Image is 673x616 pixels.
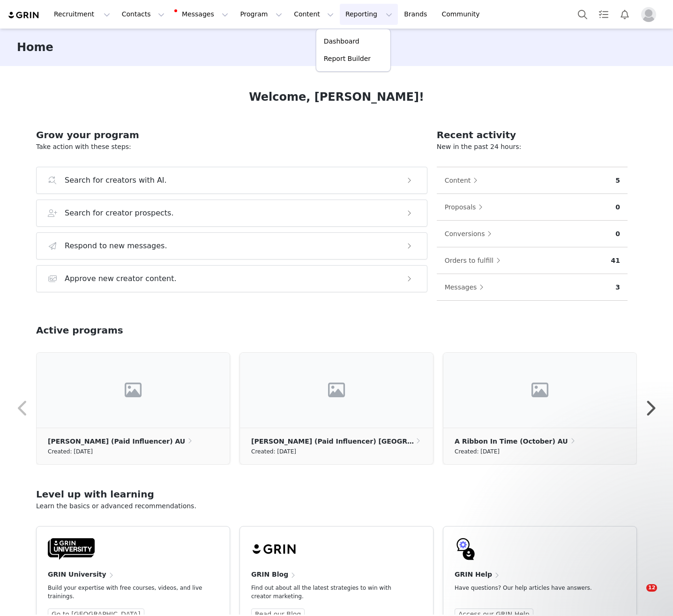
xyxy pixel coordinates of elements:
button: Profile [636,7,666,22]
a: Tasks [593,4,614,25]
button: Search [572,4,593,25]
img: grin-logo-black.svg [251,538,298,560]
p: [PERSON_NAME] (Paid Influencer) [GEOGRAPHIC_DATA] [251,436,414,446]
h3: Search for creator prospects. [65,208,174,219]
p: Report Builder [324,54,371,64]
p: 41 [611,256,620,266]
button: Search for creator prospects. [36,200,427,227]
iframe: Intercom live chat [627,584,650,607]
button: Contacts [116,4,170,25]
h3: Search for creators with AI. [65,175,167,186]
button: Orders to fulfill [444,253,505,268]
button: Notifications [614,4,635,25]
button: Messages [171,4,234,25]
button: Proposals [444,200,488,215]
h3: Approve new creator content. [65,273,177,284]
p: Find out about all the latest strategies to win with creator marketing. [251,584,407,601]
button: Conversions [444,226,497,241]
button: Reporting [340,4,398,25]
h2: Grow your program [36,128,427,142]
button: Recruitment [48,4,116,25]
a: Brands [398,4,435,25]
h2: Recent activity [437,128,628,142]
button: Search for creators with AI. [36,167,427,194]
button: Respond to new messages. [36,232,427,260]
span: 12 [646,584,657,592]
button: Content [444,173,483,188]
small: Created: [DATE] [48,446,93,457]
h2: Active programs [36,323,123,337]
h2: Level up with learning [36,487,637,501]
p: 0 [615,202,620,212]
img: placeholder-profile.jpg [641,7,656,22]
button: Program [234,4,288,25]
h4: GRIN Help [455,570,492,579]
p: Have questions? Our help articles have answers. [455,584,610,592]
img: grin logo [7,11,40,20]
h4: GRIN University [48,570,106,579]
p: Learn the basics or advanced recommendations. [36,501,637,511]
iframe: Intercom notifications message [476,525,664,591]
p: 5 [615,176,620,186]
h1: Welcome, [PERSON_NAME]! [249,89,424,105]
button: Approve new creator content. [36,265,427,292]
p: New in the past 24 hours: [437,142,628,152]
button: Content [288,4,339,25]
p: 0 [615,229,620,239]
p: Build your expertise with free courses, videos, and live trainings. [48,584,203,601]
p: [PERSON_NAME] (Paid Influencer) AU [48,436,185,446]
small: Created: [DATE] [251,446,296,457]
button: Messages [444,280,489,295]
h3: Respond to new messages. [65,240,167,252]
h4: GRIN Blog [251,570,288,579]
small: Created: [DATE] [455,446,500,457]
a: Community [436,4,490,25]
img: GRIN-University-Logo-Black.svg [48,538,95,560]
p: Take action with these steps: [36,142,427,152]
p: 3 [615,282,620,292]
h3: Home [17,39,53,56]
p: A Ribbon In Time (October) AU [455,436,568,446]
p: Dashboard [324,37,359,46]
img: GRIN-help-icon.svg [455,538,477,560]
